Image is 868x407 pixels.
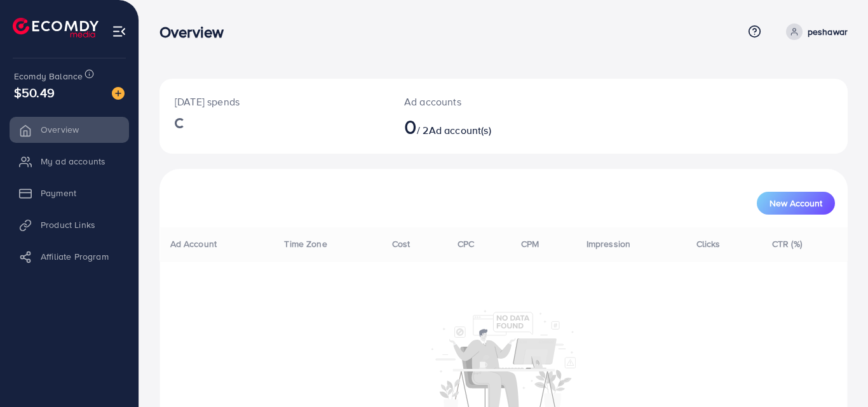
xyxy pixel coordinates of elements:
span: $50.49 [14,83,55,102]
img: menu [112,24,126,39]
img: logo [13,18,98,37]
button: New Account [757,192,835,215]
p: peshawar [808,24,848,39]
span: Ad account(s) [429,123,491,137]
p: Ad accounts [404,94,546,109]
h2: / 2 [404,114,546,138]
a: peshawar [781,23,848,40]
span: 0 [404,112,417,141]
span: Ecomdy Balance [14,70,83,83]
h3: Overview [159,23,234,41]
span: New Account [770,199,822,208]
p: [DATE] spends [175,94,374,109]
img: image [112,87,125,100]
